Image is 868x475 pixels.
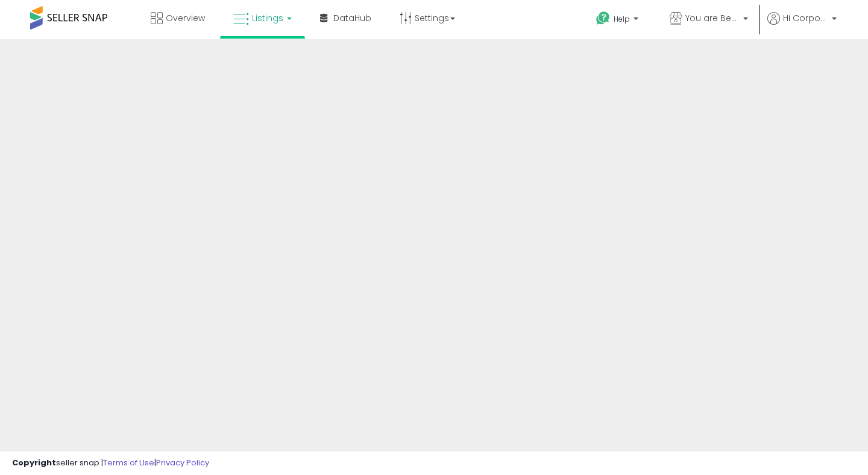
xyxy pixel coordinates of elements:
[156,457,209,468] a: Privacy Policy
[333,12,371,24] span: DataHub
[252,12,283,24] span: Listings
[614,14,630,24] span: Help
[103,457,154,468] a: Terms of Use
[767,12,837,39] a: Hi Corporate
[783,12,828,24] span: Hi Corporate
[596,11,611,26] i: Get Help
[12,458,209,469] div: seller snap | |
[166,12,205,24] span: Overview
[12,457,56,468] strong: Copyright
[685,12,740,24] span: You are Beautiful ([GEOGRAPHIC_DATA])
[587,2,650,39] a: Help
